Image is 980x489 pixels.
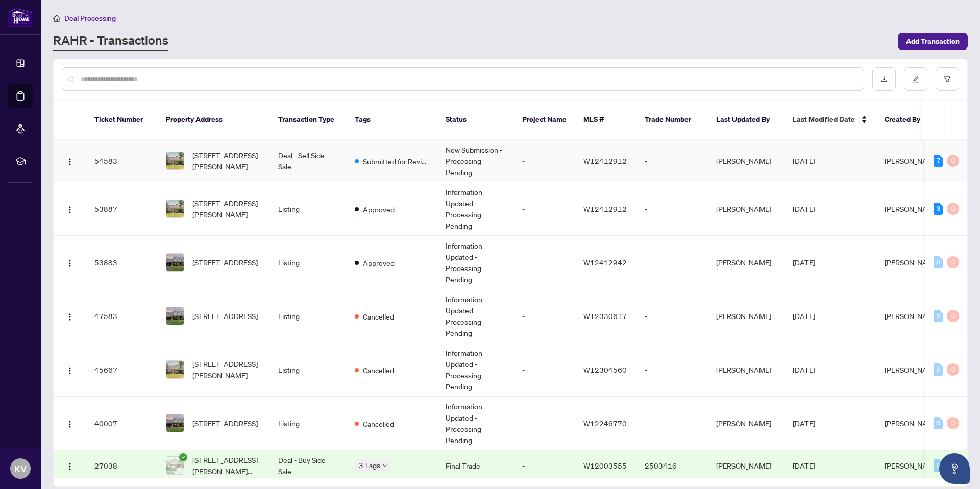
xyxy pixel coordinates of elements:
[270,289,347,343] td: Listing
[86,100,158,140] th: Ticket Number
[192,358,262,381] span: [STREET_ADDRESS][PERSON_NAME]
[514,182,575,236] td: -
[583,204,627,213] span: W12412912
[583,156,627,165] span: W12412912
[934,363,943,376] div: 0
[270,182,347,236] td: Listing
[14,461,27,476] span: KV
[62,254,78,271] button: Logo
[947,417,959,429] div: 0
[708,140,785,182] td: [PERSON_NAME]
[885,461,940,470] span: [PERSON_NAME]
[793,365,815,374] span: [DATE]
[793,461,815,470] span: [DATE]
[636,343,708,397] td: -
[437,289,514,343] td: Information Updated - Processing Pending
[166,457,184,474] img: thumbnail-img
[793,156,815,165] span: [DATE]
[885,365,940,374] span: [PERSON_NAME]
[347,100,437,140] th: Tags
[793,114,855,125] span: Last Modified Date
[514,289,575,343] td: -
[947,256,959,268] div: 0
[708,100,785,140] th: Last Updated By
[906,33,960,50] span: Add Transaction
[192,257,258,268] span: [STREET_ADDRESS]
[166,152,184,169] img: thumbnail-img
[947,310,959,322] div: 0
[66,462,74,471] img: Logo
[62,415,78,431] button: Logo
[885,419,940,428] span: [PERSON_NAME]
[86,236,158,289] td: 53883
[885,204,940,213] span: [PERSON_NAME]
[66,206,74,214] img: Logo
[437,100,514,140] th: Status
[363,257,395,268] span: Approved
[86,343,158,397] td: 45667
[66,158,74,166] img: Logo
[86,140,158,182] td: 54583
[898,33,968,50] button: Add Transaction
[363,418,394,429] span: Cancelled
[437,140,514,182] td: New Submission - Processing Pending
[270,140,347,182] td: Deal - Sell Side Sale
[575,100,636,140] th: MLS #
[437,397,514,450] td: Information Updated - Processing Pending
[86,289,158,343] td: 47583
[636,140,708,182] td: -
[583,311,627,321] span: W12330617
[166,254,184,271] img: thumbnail-img
[270,343,347,397] td: Listing
[708,236,785,289] td: [PERSON_NAME]
[785,100,876,140] th: Last Modified Date
[166,414,184,432] img: thumbnail-img
[514,343,575,397] td: -
[872,67,896,91] button: download
[793,258,815,267] span: [DATE]
[166,200,184,217] img: thumbnail-img
[62,201,78,217] button: Logo
[708,397,785,450] td: [PERSON_NAME]
[793,311,815,321] span: [DATE]
[934,417,943,429] div: 0
[876,100,938,140] th: Created By
[363,204,395,215] span: Approved
[86,397,158,450] td: 40007
[708,182,785,236] td: [PERSON_NAME]
[793,204,815,213] span: [DATE]
[192,310,258,322] span: [STREET_ADDRESS]
[583,365,627,374] span: W12304560
[382,463,387,468] span: down
[166,307,184,325] img: thumbnail-img
[437,343,514,397] td: Information Updated - Processing Pending
[944,76,951,83] span: filter
[8,8,33,27] img: logo
[86,182,158,236] td: 53887
[912,76,919,83] span: edit
[936,67,959,91] button: filter
[62,361,78,378] button: Logo
[514,397,575,450] td: -
[437,182,514,236] td: Information Updated - Processing Pending
[64,14,116,23] span: Deal Processing
[885,311,940,321] span: [PERSON_NAME]
[939,453,970,484] button: Open asap
[708,289,785,343] td: [PERSON_NAME]
[885,156,940,165] span: [PERSON_NAME]
[934,155,943,167] div: 7
[192,418,258,429] span: [STREET_ADDRESS]
[708,450,785,481] td: [PERSON_NAME]
[62,457,78,474] button: Logo
[192,454,262,477] span: [STREET_ADDRESS][PERSON_NAME][PERSON_NAME]
[636,289,708,343] td: -
[270,397,347,450] td: Listing
[947,155,959,167] div: 0
[636,397,708,450] td: -
[66,366,74,375] img: Logo
[363,156,429,167] span: Submitted for Review
[62,308,78,324] button: Logo
[66,420,74,428] img: Logo
[192,198,262,220] span: [STREET_ADDRESS][PERSON_NAME]
[934,256,943,268] div: 0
